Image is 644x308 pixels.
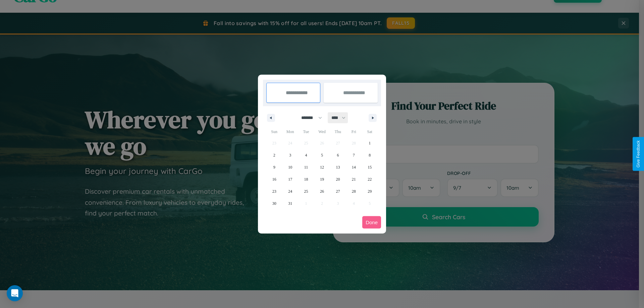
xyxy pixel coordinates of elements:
span: 7 [353,149,355,161]
button: 21 [346,173,362,185]
span: 4 [305,149,307,161]
span: 10 [288,161,292,173]
div: Open Intercom Messenger [7,285,23,301]
span: 8 [369,149,371,161]
span: 22 [368,173,372,185]
button: 10 [282,161,298,173]
span: 14 [352,161,356,173]
button: 9 [266,161,282,173]
button: 29 [362,185,378,197]
button: 25 [298,185,314,197]
span: Thu [330,126,346,137]
button: 14 [346,161,362,173]
span: 21 [352,173,356,185]
span: 6 [337,149,339,161]
span: 5 [321,149,323,161]
button: 22 [362,173,378,185]
button: 28 [346,185,362,197]
span: Fri [346,126,362,137]
span: 1 [369,137,371,149]
button: 11 [298,161,314,173]
span: 18 [304,173,308,185]
span: 27 [336,185,340,197]
span: 19 [320,173,324,185]
span: 16 [272,173,276,185]
button: 17 [282,173,298,185]
span: 9 [273,161,275,173]
button: 8 [362,149,378,161]
span: 29 [368,185,372,197]
button: 31 [282,197,298,209]
button: 3 [282,149,298,161]
button: 6 [330,149,346,161]
button: 16 [266,173,282,185]
button: 13 [330,161,346,173]
span: 15 [368,161,372,173]
span: 20 [336,173,340,185]
button: 27 [330,185,346,197]
span: 17 [288,173,292,185]
span: 23 [272,185,276,197]
button: 19 [314,173,330,185]
span: Wed [314,126,330,137]
button: 30 [266,197,282,209]
span: Sun [266,126,282,137]
button: 7 [346,149,362,161]
button: 18 [298,173,314,185]
span: Tue [298,126,314,137]
button: 5 [314,149,330,161]
span: 28 [352,185,356,197]
span: Sat [362,126,378,137]
span: 2 [273,149,275,161]
span: 30 [272,197,276,209]
span: 11 [304,161,308,173]
button: 20 [330,173,346,185]
span: 13 [336,161,340,173]
span: Mon [282,126,298,137]
button: 12 [314,161,330,173]
button: 23 [266,185,282,197]
button: 4 [298,149,314,161]
button: 15 [362,161,378,173]
span: 25 [304,185,308,197]
span: 26 [320,185,324,197]
span: 24 [288,185,292,197]
button: 24 [282,185,298,197]
span: 12 [320,161,324,173]
button: 2 [266,149,282,161]
button: 1 [362,137,378,149]
div: Give Feedback [636,140,641,168]
button: 26 [314,185,330,197]
span: 3 [289,149,291,161]
span: 31 [288,197,292,209]
button: Done [362,216,381,229]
